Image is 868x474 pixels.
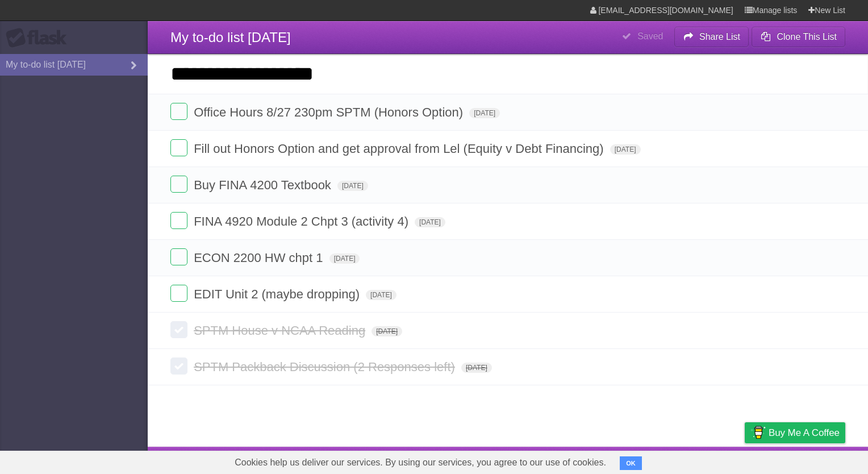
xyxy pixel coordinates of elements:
[194,178,334,192] span: Buy FINA 4200 Textbook
[170,285,187,302] label: Done
[170,321,187,338] label: Done
[461,363,492,373] span: [DATE]
[170,30,291,45] span: My to-do list [DATE]
[637,31,663,41] b: Saved
[366,290,397,300] span: [DATE]
[777,32,837,41] b: Clone This List
[745,422,845,443] a: Buy me a coffee
[469,108,500,118] span: [DATE]
[674,27,749,47] button: Share List
[631,450,677,471] a: Developers
[194,105,466,119] span: Office Hours 8/27 230pm SPTM (Honors Option)
[6,28,74,48] div: Flask
[699,32,740,41] b: Share List
[774,450,845,471] a: Suggest a feature
[769,423,840,443] span: Buy me a coffee
[337,181,368,191] span: [DATE]
[730,450,759,471] a: Privacy
[194,251,325,265] span: ECON 2200 HW chpt 1
[170,176,187,193] label: Done
[170,103,187,120] label: Done
[170,248,187,265] label: Done
[750,423,766,442] img: Buy me a coffee
[194,214,411,228] span: FINA 4920 Module 2 Chpt 3 (activity 4)
[194,142,606,156] span: Fill out Honors Option and get approval from Lel (Equity v Debt Financing)
[194,287,362,301] span: EDIT Unit 2 (maybe dropping)
[170,212,187,229] label: Done
[194,323,368,338] span: SPTM House v NCAA Reading
[170,139,187,156] label: Done
[620,456,642,470] button: OK
[691,450,716,471] a: Terms
[752,27,845,47] button: Clone This List
[170,357,187,375] label: Done
[415,217,445,227] span: [DATE]
[223,451,617,474] span: Cookies help us deliver our services. By using our services, you agree to our use of cookies.
[594,450,617,471] a: About
[329,253,360,264] span: [DATE]
[610,144,641,155] span: [DATE]
[372,326,402,336] span: [DATE]
[194,360,458,374] span: SPTM Packback Discussion (2 Responses left)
